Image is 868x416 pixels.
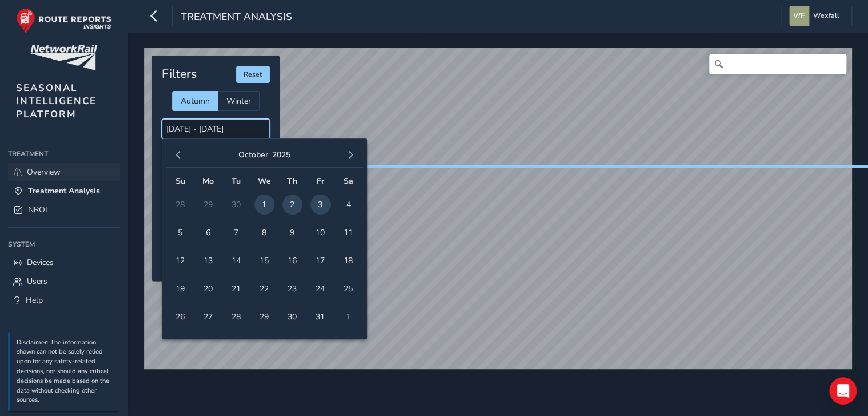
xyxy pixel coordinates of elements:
[181,96,210,106] span: Autumn
[170,251,190,271] span: 12
[789,6,843,26] button: Wexfall
[310,279,331,299] span: 24
[170,307,190,327] span: 26
[232,176,241,187] span: Tu
[226,223,246,243] span: 7
[272,149,290,160] button: 2025
[218,91,260,111] div: Winter
[202,176,214,187] span: Mo
[254,223,274,243] span: 8
[8,272,120,291] a: Users
[27,276,47,287] span: Users
[17,338,114,406] p: Disclaimer: The information shown can not be solely relied upon for any safety-related decisions,...
[310,223,331,243] span: 10
[198,307,218,327] span: 27
[344,176,353,187] span: Sa
[226,279,246,299] span: 21
[26,295,43,306] span: Help
[8,145,120,163] div: Treatment
[339,195,359,215] span: 4
[254,307,274,327] span: 29
[16,81,97,121] span: SEASONAL INTELLIGENCE PLATFORM
[282,251,302,271] span: 16
[236,66,270,83] button: Reset
[8,291,120,310] a: Help
[829,377,857,405] div: Open Intercom Messenger
[282,223,302,243] span: 9
[27,257,54,268] span: Devices
[8,253,120,272] a: Devices
[226,96,251,106] span: Winter
[28,204,50,215] span: NROL
[282,279,302,299] span: 23
[170,223,190,243] span: 5
[287,176,297,187] span: Th
[8,181,120,200] a: Treatment Analysis
[310,195,331,215] span: 3
[28,185,100,196] span: Treatment Analysis
[317,176,324,187] span: Fr
[310,251,331,271] span: 17
[709,54,846,74] input: Search
[339,279,359,299] span: 25
[254,251,274,271] span: 15
[162,67,197,81] h4: Filters
[226,307,246,327] span: 28
[8,200,120,219] a: NROL
[339,223,359,243] span: 11
[789,6,809,26] img: diamond-layout
[254,279,274,299] span: 22
[226,251,246,271] span: 14
[198,223,218,243] span: 6
[27,167,61,177] span: Overview
[170,279,190,299] span: 19
[813,6,839,26] span: Wexfall
[339,251,359,271] span: 18
[8,236,120,253] div: System
[198,251,218,271] span: 13
[198,279,218,299] span: 20
[144,48,852,376] canvas: Map
[282,307,302,327] span: 30
[310,307,331,327] span: 31
[254,195,274,215] span: 1
[172,91,218,111] div: Autumn
[176,176,185,187] span: Su
[238,149,268,160] button: October
[181,10,292,26] span: Treatment Analysis
[30,45,97,70] img: customer logo
[8,163,120,181] a: Overview
[16,8,112,34] img: rr logo
[258,176,271,187] span: We
[282,195,302,215] span: 2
